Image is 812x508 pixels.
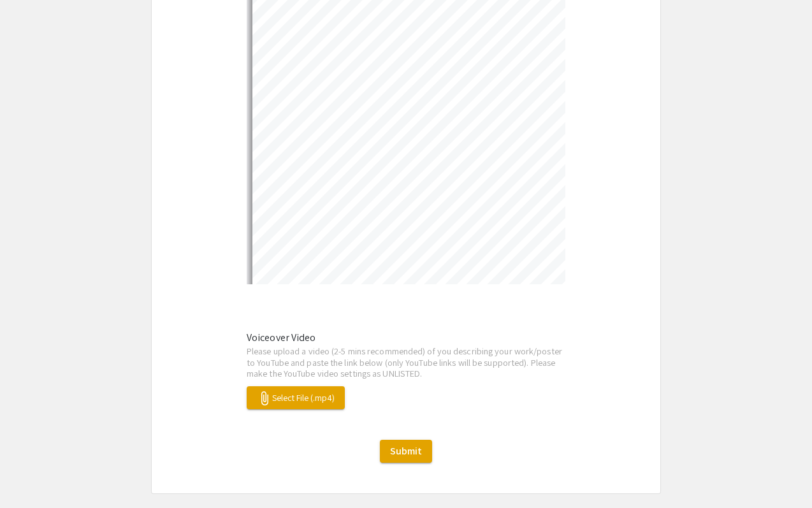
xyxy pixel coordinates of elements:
button: Submit [380,440,432,463]
span: Submit [390,444,422,458]
p: Please upload a video (2-5 mins recommended) of you describing your work/poster to YouTube and pa... [247,345,565,379]
span: Select File (.mp4) [257,392,335,403]
button: Select File (.mp4) [247,386,345,409]
mat-label: Voiceover Video [247,331,316,344]
mat-icon: attach_file [257,391,272,406]
iframe: Chat [10,451,54,498]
